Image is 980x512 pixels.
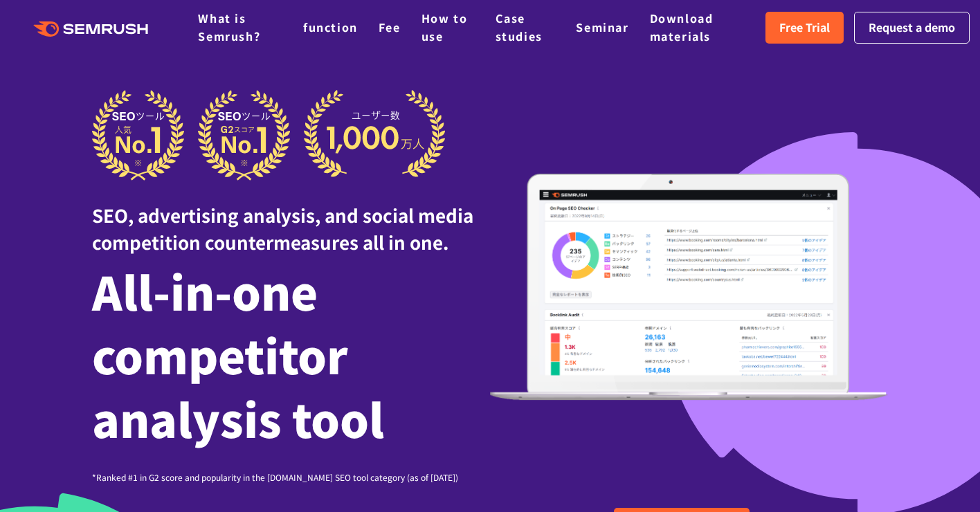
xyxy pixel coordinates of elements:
a: What is Semrush? [198,10,260,44]
a: function [303,19,358,35]
a: Case studies [496,10,543,44]
font: competitor analysis tool [92,321,384,451]
a: Download materials [650,10,714,44]
a: Fee [379,19,401,35]
font: *Ranked #1 in G2 score and popularity in the [DOMAIN_NAME] SEO tool category (as of [DATE]) [92,471,458,483]
a: Seminar [576,19,628,35]
font: SEO, advertising analysis, and social media competition countermeasures all in one. [92,202,473,255]
a: Free Trial [765,12,844,44]
font: All-in-one [92,257,318,324]
font: Request a demo [869,19,955,35]
a: How to use [421,10,468,44]
a: Request a demo [854,12,970,44]
font: Free Trial [779,19,830,35]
